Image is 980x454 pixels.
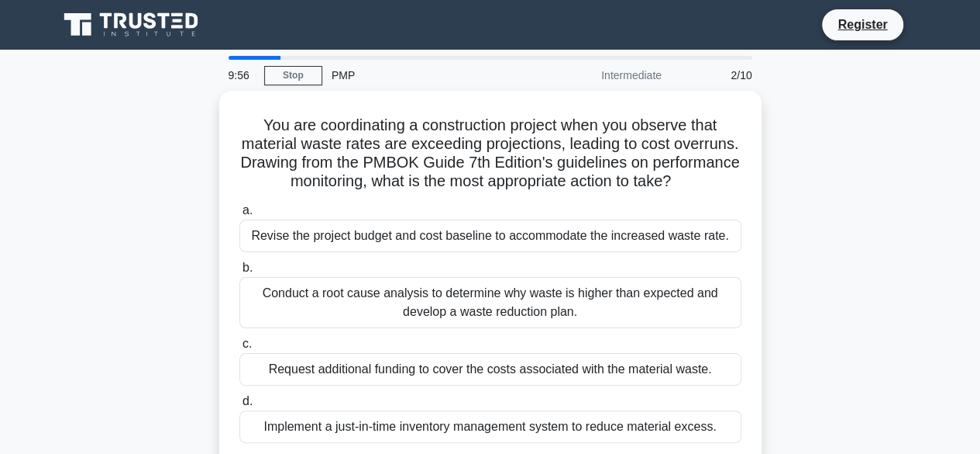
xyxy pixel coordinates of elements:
div: Conduct a root cause analysis to determine why waste is higher than expected and develop a waste ... [239,277,741,328]
div: PMP [322,60,535,91]
div: Revise the project budget and cost baseline to accommodate the increased waste rate. [239,220,741,252]
h5: You are coordinating a construction project when you observe that material waste rates are exceed... [238,116,743,192]
span: a. [242,203,253,217]
span: d. [242,394,253,407]
span: c. [242,337,252,350]
div: 2/10 [671,60,762,91]
span: b. [242,261,253,274]
a: Register [828,15,896,34]
div: Intermediate [535,60,671,91]
div: Request additional funding to cover the costs associated with the material waste. [239,353,741,386]
div: Implement a just-in-time inventory management system to reduce material excess. [239,411,741,443]
a: Stop [264,66,322,85]
div: 9:56 [219,60,264,91]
